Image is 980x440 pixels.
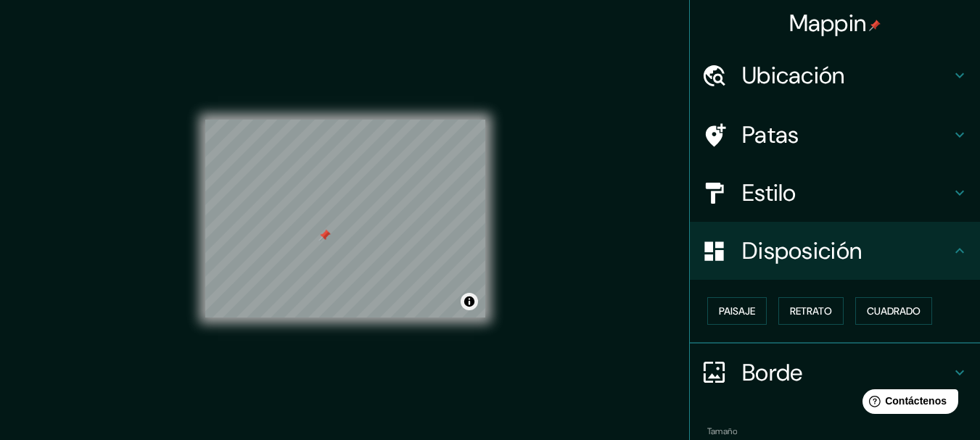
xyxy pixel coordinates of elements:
font: Estilo [742,178,796,208]
iframe: Lanzador de widgets de ayuda [851,383,964,424]
div: Estilo [690,164,980,222]
div: Disposición [690,222,980,280]
font: Retrato [790,304,832,317]
font: Disposición [742,236,862,266]
font: Patas [742,120,799,150]
div: Borde [690,344,980,402]
font: Tamaño [707,426,737,437]
button: Activar o desactivar atribución [461,293,478,310]
div: Ubicación [690,46,980,104]
font: Ubicación [742,60,845,91]
div: Patas [690,106,980,164]
button: Retrato [778,297,844,325]
button: Paisaje [707,297,767,325]
font: Mappin [789,8,867,38]
font: Borde [742,357,803,388]
font: Paisaje [719,304,755,317]
button: Cuadrado [855,297,932,325]
img: pin-icon.png [869,20,881,31]
font: Cuadrado [867,304,921,317]
canvas: Mapa [205,120,485,317]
